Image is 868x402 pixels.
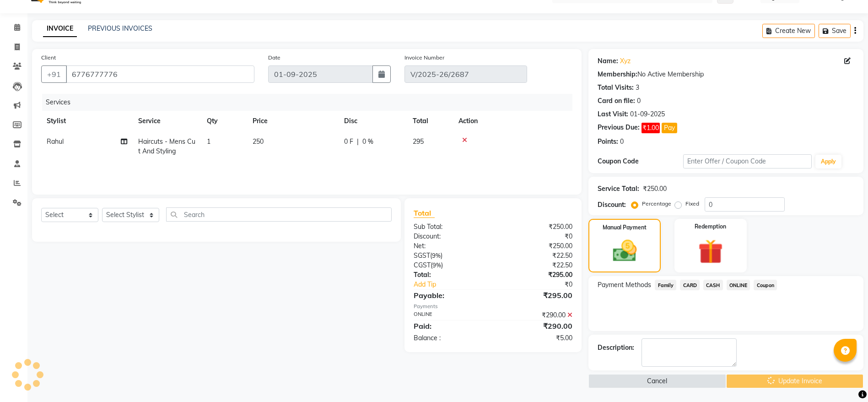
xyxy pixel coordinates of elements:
[655,280,676,290] span: Family
[493,222,580,232] div: ₹250.00
[642,123,660,133] span: ₹1.00
[598,123,640,133] div: Previous Due:
[362,137,373,147] span: 0 %
[414,303,572,310] div: Payments
[493,241,580,251] div: ₹250.00
[620,56,631,66] a: Xyz
[407,333,493,343] div: Balance :
[207,137,210,146] span: 1
[407,261,493,270] div: ( )
[41,54,56,62] label: Client
[493,270,580,280] div: ₹295.00
[598,56,618,66] div: Name:
[690,236,731,267] img: _gift.svg
[166,207,392,222] input: Search
[407,111,453,131] th: Total
[637,96,641,106] div: 0
[695,223,726,231] label: Redemption
[603,223,647,232] label: Manual Payment
[339,111,407,131] th: Disc
[253,137,264,146] span: 250
[643,184,667,194] div: ₹250.00
[42,94,579,111] div: Services
[493,261,580,270] div: ₹22.50
[407,232,493,241] div: Discount:
[815,155,841,168] button: Apply
[344,137,353,147] span: 0 F
[453,111,572,131] th: Action
[598,184,639,194] div: Service Total:
[247,111,339,131] th: Price
[407,251,493,261] div: ( )
[762,24,815,38] button: Create New
[493,251,580,261] div: ₹22.50
[138,137,195,155] span: Haircuts - Mens Cut And Styling
[598,83,634,92] div: Total Visits:
[414,208,435,218] span: Total
[493,333,580,343] div: ₹5.00
[620,137,624,147] div: 0
[685,200,699,208] label: Fixed
[493,310,580,320] div: ₹290.00
[598,70,637,79] div: Membership:
[41,111,133,131] th: Stylist
[588,374,726,388] button: Cancel
[47,137,64,146] span: Rahul
[754,280,777,290] span: Coupon
[41,65,67,83] button: +91
[605,237,644,265] img: _cash.svg
[407,280,507,289] a: Add Tip
[407,321,493,331] div: Paid:
[493,290,580,301] div: ₹295.00
[819,24,851,38] button: Save
[407,270,493,280] div: Total:
[493,321,580,331] div: ₹290.00
[598,137,618,147] div: Points:
[407,222,493,232] div: Sub Total:
[598,343,634,353] div: Description:
[407,241,493,251] div: Net:
[598,157,683,166] div: Coupon Code
[507,280,579,289] div: ₹0
[680,280,700,290] span: CARD
[268,54,280,62] label: Date
[683,154,811,168] input: Enter Offer / Coupon Code
[357,137,359,147] span: |
[407,290,493,301] div: Payable:
[598,109,628,119] div: Last Visit:
[432,252,441,259] span: 9%
[598,280,651,290] span: Payment Methods
[432,261,441,269] span: 9%
[598,70,854,79] div: No Active Membership
[493,232,580,241] div: ₹0
[703,280,723,290] span: CASH
[413,137,424,146] span: 295
[404,54,444,62] label: Invoice Number
[407,310,493,320] div: ONLINE
[414,251,430,260] span: SGST
[201,111,247,131] th: Qty
[66,65,254,83] input: Search by Name/Mobile/Email/Code
[88,24,152,33] a: PREVIOUS INVOICES
[43,21,77,37] a: INVOICE
[133,111,201,131] th: Service
[630,109,665,119] div: 01-09-2025
[414,261,431,269] span: CGST
[662,123,677,133] button: Pay
[642,200,671,208] label: Percentage
[727,280,750,290] span: ONLINE
[636,83,639,92] div: 3
[598,96,635,106] div: Card on file:
[598,200,626,210] div: Discount:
